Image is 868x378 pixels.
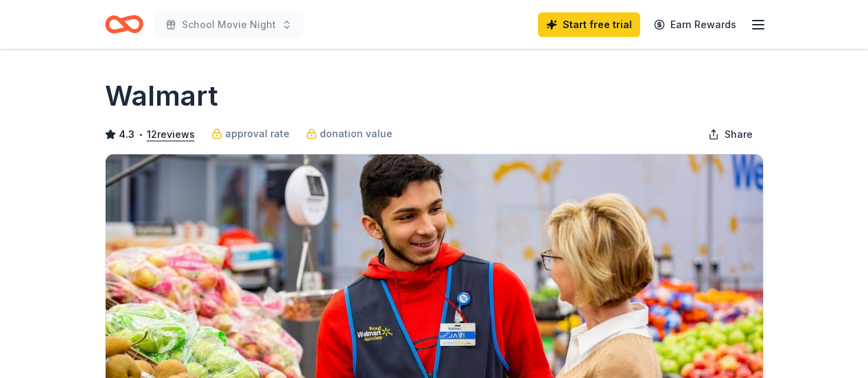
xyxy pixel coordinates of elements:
a: Home [105,8,143,40]
a: approval rate [211,126,290,142]
span: • [138,129,143,140]
span: School Movie Night [182,16,276,33]
a: donation value [306,126,392,142]
button: Share [697,121,764,148]
button: School Movie Night [154,11,303,38]
a: Start free trial [538,12,640,37]
span: Share [725,126,753,143]
button: 12reviews [147,126,195,143]
span: approval rate [225,126,290,142]
a: Earn Rewards [646,12,744,37]
h1: Walmart [105,77,218,115]
span: donation value [320,126,392,142]
span: 4.3 [119,126,134,143]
